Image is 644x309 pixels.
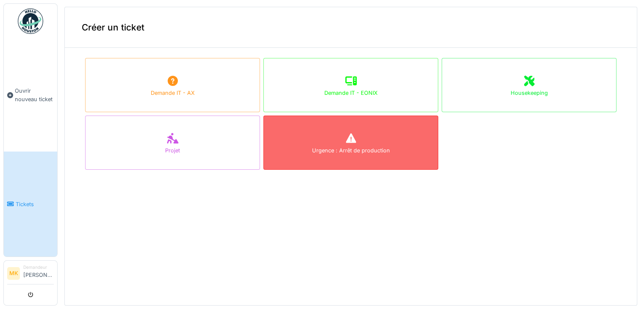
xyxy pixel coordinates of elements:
[165,146,180,154] div: Projet
[18,8,43,34] img: Badge_color-CXgf-gQk.svg
[312,146,390,154] div: Urgence : Arrêt de production
[15,87,54,103] span: Ouvrir nouveau ticket
[65,7,637,48] div: Créer un ticket
[151,89,195,97] div: Demande IT - AX
[511,89,548,97] div: Housekeeping
[324,89,378,97] div: Demande IT - EONIX
[23,264,54,270] div: Demandeur
[23,264,54,282] li: [PERSON_NAME]
[7,264,54,284] a: MK Demandeur[PERSON_NAME]
[4,39,57,152] a: Ouvrir nouveau ticket
[16,200,54,208] span: Tickets
[7,267,20,280] li: MK
[4,152,57,257] a: Tickets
